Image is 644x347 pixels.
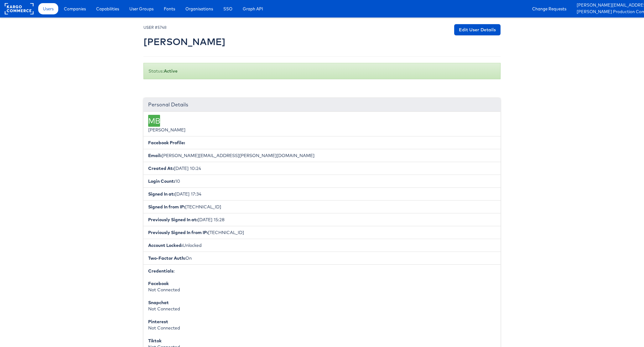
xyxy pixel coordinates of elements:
small: USER #5748 [143,25,166,30]
a: SSO [219,3,237,14]
a: Edit User Details [454,24,501,35]
li: [TECHNICAL_ID] [143,200,501,213]
b: Login Count: [148,178,175,184]
li: [TECHNICAL_ID] [143,226,501,239]
span: Capabilities [96,6,119,12]
a: Users [38,3,58,14]
span: Graph API [243,6,263,12]
span: Companies [64,6,86,12]
b: Pinterest [148,319,168,324]
div: Personal Details [143,98,501,112]
div: MB [148,115,160,127]
li: [DATE] 15:28 [143,213,501,226]
b: Tiktok [148,338,162,344]
span: Fonts [164,6,175,12]
b: Previously Signed In at: [148,217,198,222]
b: Created At: [148,166,174,171]
li: [DATE] 10:24 [143,162,501,175]
a: Companies [59,3,91,14]
span: User Groups [129,6,153,12]
li: [PERSON_NAME] [143,112,501,136]
a: Fonts [159,3,180,14]
b: Email: [148,153,162,158]
a: [PERSON_NAME][EMAIL_ADDRESS][PERSON_NAME][DOMAIN_NAME] [577,2,639,9]
li: On [143,252,501,265]
b: Account Locked: [148,242,183,248]
div: Not Connected [148,280,496,293]
b: Credentials [148,268,174,274]
a: Graph API [238,3,268,14]
a: Capabilities [91,3,124,14]
b: Active [164,68,178,74]
b: Signed In at: [148,191,175,197]
span: SSO [223,6,232,12]
li: [PERSON_NAME][EMAIL_ADDRESS][PERSON_NAME][DOMAIN_NAME] [143,149,501,162]
b: Snapchat [148,300,169,305]
li: 10 [143,175,501,188]
b: Previously Signed In from IP: [148,230,208,235]
b: Facebook Profile: [148,140,185,145]
a: Change Requests [527,3,571,14]
li: [DATE] 17:34 [143,187,501,201]
a: User Groups [125,3,158,14]
li: Unlocked [143,239,501,252]
span: Organisations [185,6,213,12]
h2: [PERSON_NAME] [143,37,226,47]
div: Not Connected [148,319,496,331]
div: Status: [143,63,501,79]
div: Not Connected [148,299,496,312]
a: [PERSON_NAME] Production Company [577,9,639,15]
b: Two-Factor Auth: [148,255,185,261]
span: Users [43,6,54,12]
b: Signed In from IP: [148,204,185,210]
a: Organisations [181,3,218,14]
b: Facebook [148,281,169,286]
